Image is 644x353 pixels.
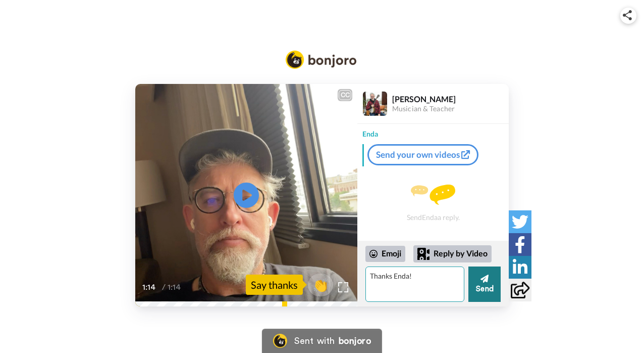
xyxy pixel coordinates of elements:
[339,90,351,100] div: CC
[417,248,430,260] div: Reply by Video
[365,267,464,302] textarea: Thanks Enda!
[273,334,287,348] img: Bonjoro Logo
[246,275,303,295] div: Say thanks
[413,245,492,262] div: Reply by Video
[357,170,509,236] div: Send Enda a reply.
[392,94,508,104] div: [PERSON_NAME]
[262,329,382,353] a: Bonjoro LogoSent withbonjoro
[308,277,333,293] span: 👏
[308,274,333,296] button: 👏
[339,336,371,345] div: bonjoro
[363,92,387,116] img: Profile Image
[294,336,335,345] div: Sent with
[357,124,509,139] div: Enda
[411,185,455,205] img: message.svg
[392,105,508,113] div: Musician & Teacher
[168,281,185,293] span: 1:14
[162,281,166,293] span: /
[367,144,478,165] a: Send your own videos
[468,267,501,302] button: Send
[365,246,405,262] div: Emoji
[286,51,356,69] img: Bonjoro Logo
[623,10,632,20] img: ic_share.svg
[142,281,160,293] span: 1:14
[338,282,348,292] img: Full screen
